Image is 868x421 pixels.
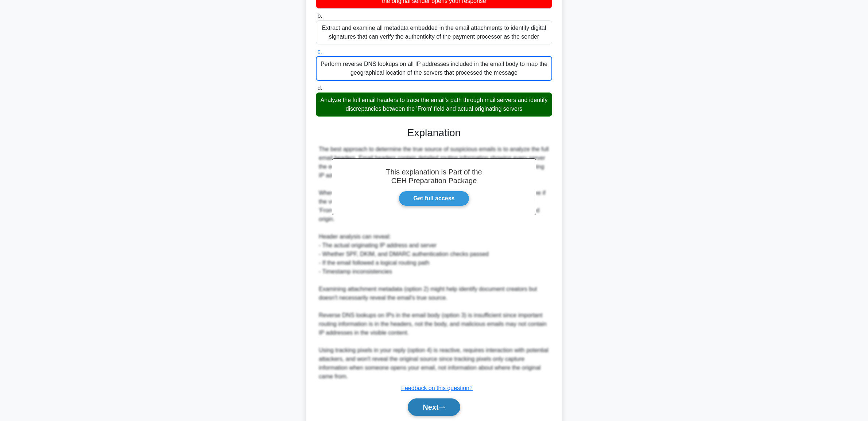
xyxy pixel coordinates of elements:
[317,85,322,91] span: d.
[317,48,322,55] span: c.
[316,56,552,81] div: Perform reverse DNS lookups on all IP addresses included in the email body to map the geographica...
[408,398,460,416] button: Next
[399,191,470,206] a: Get full access
[316,93,552,117] div: Analyze the full email headers to trace the email's path through mail servers and identify discre...
[401,385,473,391] a: Feedback on this question?
[320,127,548,139] h3: Explanation
[316,20,552,44] div: Extract and examine all metadata embedded in the email attachments to identify digital signatures...
[319,145,549,381] div: The best approach to determine the true source of suspicious emails is to analyze the full email ...
[317,13,322,19] span: b.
